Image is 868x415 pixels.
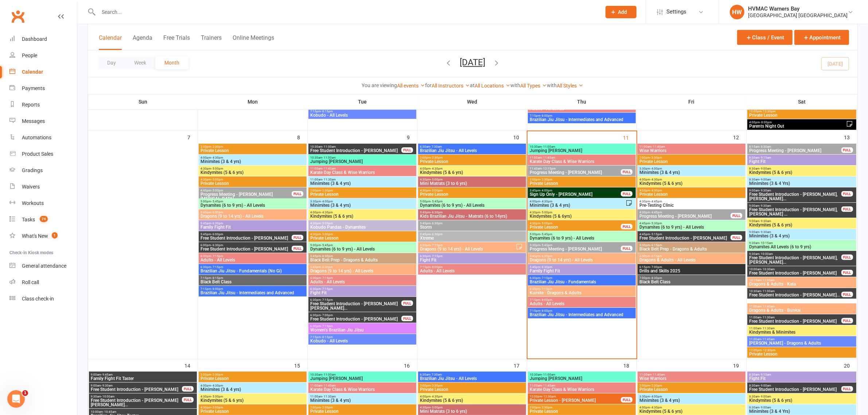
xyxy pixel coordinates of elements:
div: FULL [292,246,303,251]
span: 4:30pm [639,200,744,203]
span: - 6:30pm [540,255,552,258]
span: 7:15pm [529,114,634,117]
button: Add [606,6,637,18]
span: - 6:15pm [650,255,662,258]
div: FULL [292,235,303,240]
span: - 4:30pm [650,178,662,181]
div: 13 [844,131,857,143]
span: 5:45pm [420,211,525,214]
span: Dragons (9 to 14 yrs) - All Levels [529,258,634,262]
span: - 2:30pm [540,178,552,181]
span: 4:45pm [639,233,731,236]
span: - 8:30am [759,145,771,148]
span: Fight Fit [749,159,855,164]
div: FULL [841,191,853,197]
span: - 6:30pm [211,244,223,247]
a: Class kiosk mode [9,291,77,307]
span: 5:45pm [529,255,634,258]
a: Payments [9,80,77,97]
span: - 10:15am [759,241,773,245]
a: All Locations [475,83,511,89]
span: - 5:45pm [431,200,443,203]
span: 6:00pm [200,244,292,247]
span: 4:45pm [200,189,292,192]
span: Wise Warriors [639,148,744,153]
span: Minimites (3 & 4 Yrs) [749,181,855,186]
span: 4:30pm [200,178,305,181]
span: Private Lesson [639,159,744,164]
span: - 11:45am [542,156,555,159]
span: 5:30pm [529,244,621,247]
span: - 5:00pm [321,222,333,225]
span: - 2:30pm [211,145,223,148]
button: [DATE] [460,57,486,67]
span: - 9:30am [759,220,771,223]
span: 4:30pm [529,222,621,225]
span: 9:30am [749,241,855,245]
span: - 6:30pm [431,233,443,236]
strong: for [425,82,432,88]
span: - 6:15pm [650,244,662,247]
div: Tasks [22,217,35,222]
span: 4:00pm [200,156,305,159]
div: Calendar [22,69,43,75]
span: Karate Day Class & Wise Warriors [529,159,634,164]
span: 10:30am [310,156,415,159]
span: 6:30pm [200,255,305,258]
th: Sun [88,94,198,109]
div: HVMAC Warners Bay [748,5,848,12]
div: Waivers [22,184,40,190]
button: Trainers [201,34,222,50]
span: 4:30pm [639,211,731,214]
span: 4:30pm [529,211,634,214]
span: Private Lesson [200,148,305,153]
span: Progress Meeting - [PERSON_NAME] [529,170,621,175]
span: 2:00pm [639,156,744,159]
span: 10:30am [529,145,634,148]
span: Kindymites (5 & 6 yrs) [310,214,415,218]
div: 8 [297,131,307,143]
span: Kindymites (5 & 6 yrs) [749,170,855,175]
span: 7:15pm [310,110,415,113]
span: - 11:00am [542,145,555,148]
span: 5:45pm [200,211,305,214]
a: Calendar [9,64,77,80]
a: Reports [9,97,77,113]
span: Family Fight Fit [200,225,305,229]
span: Minimites (3 & 4 yrs) [200,159,305,164]
div: [GEOGRAPHIC_DATA] [GEOGRAPHIC_DATA] [748,12,848,19]
span: Black Belt Prep - Dragons & Adults [639,247,744,251]
div: Product Sales [22,151,53,157]
span: - 4:00pm [650,167,662,170]
span: - 4:30pm [431,167,443,170]
span: 8:30am [749,167,855,170]
span: - 12:30pm [762,110,775,113]
span: Progress Meeting - [PERSON_NAME][MEDICAL_DATA] [200,192,292,201]
a: Dashboard [9,31,77,47]
span: - 4:45pm [650,200,662,203]
span: 4:30pm [310,222,415,225]
span: 4:00pm [529,200,626,203]
span: - 2:30pm [650,156,662,159]
span: 3:30pm [639,167,744,170]
div: 9 [407,131,417,143]
span: - 5:00pm [431,178,443,181]
span: - 2:30pm [431,156,443,159]
span: - 5:15pm [650,233,662,236]
span: Free Student Introduction - [PERSON_NAME], [PERSON_NAME]... [749,256,841,264]
span: Dynamites (6 to 9 yrs) - All Levels [639,225,744,229]
span: 5:00pm [310,244,415,247]
span: 4:00pm [639,178,744,181]
span: - 10:00am [759,252,773,256]
span: Storm [420,225,525,229]
div: FULL [401,147,413,153]
div: People [22,53,37,58]
span: Private Lesson [420,192,525,197]
a: All Instructors [432,83,470,89]
a: Workouts [9,195,77,212]
span: 74 [40,216,48,222]
span: 2:00pm [529,178,634,181]
span: 9:30am [749,252,841,256]
span: - 5:45pm [321,244,333,247]
span: Free Student Introduction - [PERSON_NAME] [310,148,402,153]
